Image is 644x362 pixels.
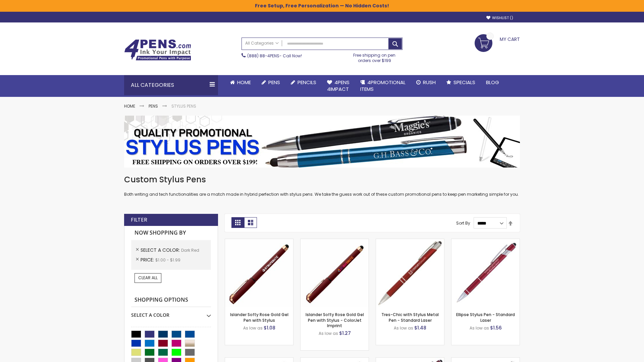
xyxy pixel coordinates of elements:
[155,257,180,263] span: $1.00 - $1.99
[124,75,218,95] div: All Categories
[451,239,520,307] img: Ellipse Stylus Pen - Standard Laser-Dark Red
[141,247,181,253] span: Select A Color
[149,103,158,109] a: Pens
[306,312,364,328] a: Islander Softy Rose Gold Gel Pen with Stylus - ColorJet Imprint
[441,75,481,90] a: Specials
[490,324,502,331] span: $1.56
[225,75,256,90] a: Home
[394,325,413,331] span: As low as
[451,239,520,244] a: Ellipse Stylus Pen - Standard Laser-Dark Red
[135,273,161,283] a: Clear All
[138,275,158,281] span: Clear All
[131,293,211,307] strong: Shopping Options
[486,15,513,20] a: Wishlist
[319,330,338,336] span: As low as
[456,312,515,323] a: Ellipse Stylus Pen - Standard Laser
[414,324,426,331] span: $1.48
[339,330,351,337] span: $1.27
[301,239,369,244] a: Islander Softy Rose Gold Gel Pen with Stylus - ColorJet Imprint-Dark Red
[301,239,369,307] img: Islander Softy Rose Gold Gel Pen with Stylus - ColorJet Imprint-Dark Red
[171,103,196,109] strong: Stylus Pens
[245,41,279,46] span: All Categories
[181,247,199,253] span: Dark Red
[355,75,411,97] a: 4PROMOTIONALITEMS
[124,174,520,197] div: Both writing and tech functionalities are a match made in hybrid perfection with stylus pens. We ...
[242,38,282,49] a: All Categories
[346,50,403,63] div: Free shipping on pen orders over $199
[268,79,280,86] span: Pens
[237,79,251,86] span: Home
[247,53,302,59] span: - Call Now!
[131,307,211,318] div: Select A Color
[381,312,439,323] a: Tres-Chic with Stylus Metal Pen - Standard Laser
[423,79,436,86] span: Rush
[376,239,444,307] img: Tres-Chic with Stylus Metal Pen - Standard Laser-Dark Red
[285,75,322,90] a: Pencils
[470,325,489,331] span: As low as
[243,325,263,331] span: As low as
[322,75,355,97] a: 4Pens4impact
[231,217,244,228] strong: Grid
[298,79,316,86] span: Pencils
[230,312,288,323] a: Islander Softy Rose Gold Gel Pen with Stylus
[481,75,504,90] a: Blog
[456,220,470,226] label: Sort By
[376,239,444,244] a: Tres-Chic with Stylus Metal Pen - Standard Laser-Dark Red
[486,79,499,86] span: Blog
[453,79,475,86] span: Specials
[247,53,279,59] a: (888) 88-4PENS
[225,239,293,307] img: Islander Softy Rose Gold Gel Pen with Stylus-Dark Red
[327,79,350,93] span: 4Pens 4impact
[360,79,406,93] span: 4PROMOTIONAL ITEMS
[124,174,520,185] h1: Custom Stylus Pens
[256,75,285,90] a: Pens
[124,39,191,61] img: 4Pens Custom Pens and Promotional Products
[264,324,275,331] span: $1.08
[141,256,155,263] span: Price
[411,75,441,90] a: Rush
[131,216,147,224] strong: Filter
[124,116,520,168] img: Stylus Pens
[225,239,293,244] a: Islander Softy Rose Gold Gel Pen with Stylus-Dark Red
[131,226,211,240] strong: Now Shopping by
[124,103,135,109] a: Home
